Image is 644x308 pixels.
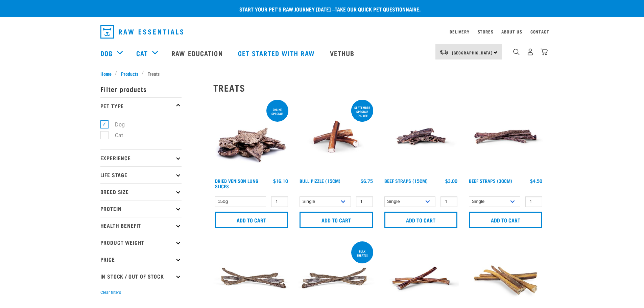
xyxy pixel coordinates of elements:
[440,196,457,207] input: 1
[104,120,127,129] label: Dog
[452,51,493,54] span: [GEOGRAPHIC_DATA]
[527,48,534,55] img: user.png
[298,98,375,175] img: Bull Pizzle
[469,212,542,228] input: Add to cart
[100,149,182,166] p: Experience
[439,49,449,55] img: van-moving.png
[121,70,138,77] span: Products
[383,98,459,175] img: Raw Essentials Beef Straps 15cm 6 Pack
[300,212,373,228] input: Add to cart
[351,102,373,121] div: September special! 10% off!
[136,48,148,58] a: Cat
[100,183,182,200] p: Breed Size
[117,70,142,77] a: Products
[100,217,182,234] p: Health Benefit
[478,30,494,33] a: Stores
[100,80,182,97] p: Filter products
[165,40,231,67] a: Raw Education
[351,246,373,260] div: BULK TREATS!
[104,131,126,140] label: Cat
[100,200,182,217] p: Protein
[501,30,522,33] a: About Us
[445,178,457,184] div: $3.00
[384,180,428,182] a: Beef Straps (15cm)
[469,180,512,182] a: Beef Straps (30cm)
[95,22,549,41] nav: dropdown navigation
[100,70,544,77] nav: breadcrumbs
[100,289,121,295] button: Clear filters
[467,98,544,175] img: Raw Essentials Beef Straps 6 Pack
[100,97,182,114] p: Pet Type
[271,196,288,207] input: 1
[450,30,469,33] a: Delivery
[213,82,544,93] h2: Treats
[273,178,288,184] div: $16.10
[100,234,182,251] p: Product Weight
[100,268,182,285] p: In Stock / Out Of Stock
[384,212,458,228] input: Add to cart
[266,104,288,119] div: ONLINE SPECIAL!
[323,40,363,67] a: Vethub
[213,98,290,175] img: 1304 Venison Lung Slices 01
[215,212,288,228] input: Add to cart
[335,7,421,10] a: take our quick pet questionnaire.
[100,48,113,58] a: Dog
[513,49,520,55] img: home-icon-1@2x.png
[100,70,115,77] a: Home
[300,180,340,182] a: Bull Pizzle (15cm)
[100,70,112,77] span: Home
[356,196,373,207] input: 1
[231,40,323,67] a: Get started with Raw
[100,25,183,39] img: Raw Essentials Logo
[530,30,549,33] a: Contact
[361,178,373,184] div: $6.75
[100,166,182,183] p: Life Stage
[541,48,548,55] img: home-icon@2x.png
[525,196,542,207] input: 1
[215,180,258,187] a: Dried Venison Lung Slices
[530,178,542,184] div: $4.50
[100,251,182,268] p: Price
